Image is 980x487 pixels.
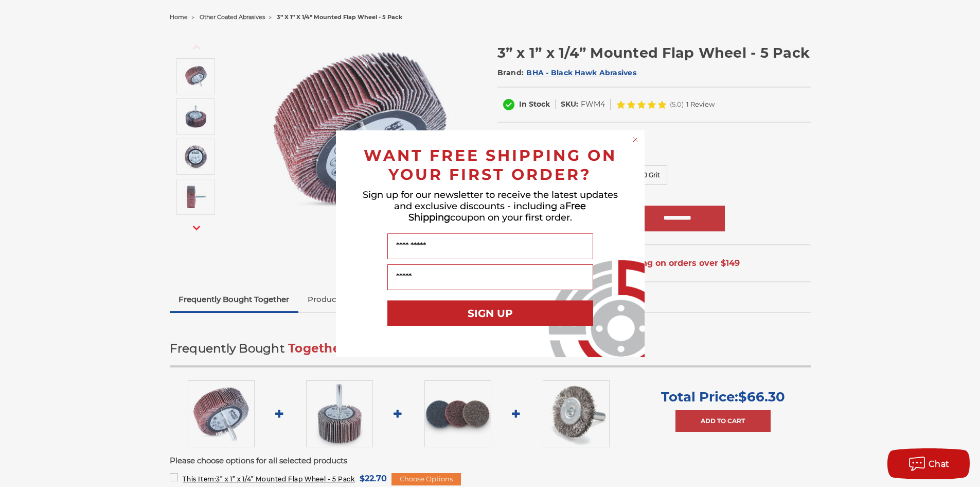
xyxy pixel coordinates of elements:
[887,448,970,479] button: Chat
[929,459,950,469] span: Chat
[387,300,593,326] button: SIGN UP
[364,146,617,184] span: WANT FREE SHIPPING ON YOUR FIRST ORDER?
[363,189,618,223] span: Sign up for our newsletter to receive the latest updates and exclusive discounts - including a co...
[630,135,640,145] button: Close dialog
[408,200,586,223] span: Free Shipping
